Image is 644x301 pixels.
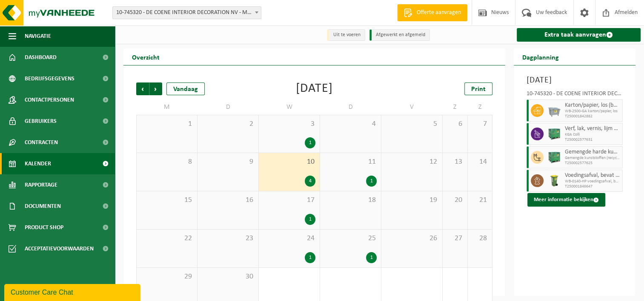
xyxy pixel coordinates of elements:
[202,234,254,243] span: 23
[527,193,605,207] button: Meer informatie bekijken
[324,234,377,243] span: 25
[202,196,254,205] span: 16
[366,252,377,263] div: 1
[149,82,162,95] span: Volgende
[514,48,567,65] h2: Dagplanning
[141,119,193,129] span: 1
[4,282,142,301] iframe: chat widget
[386,196,438,205] span: 19
[447,119,463,129] span: 6
[369,29,430,41] li: Afgewerkt en afgemeld
[565,172,620,179] span: Voedingsafval, bevat producten van dierlijke oorsprong, onverpakt, categorie 3
[565,132,620,137] span: KGA Colli
[166,82,205,95] div: Vandaag
[296,82,333,95] div: [DATE]
[25,174,57,196] span: Rapportage
[447,196,463,205] span: 20
[386,234,438,243] span: 26
[305,137,315,148] div: 1
[25,47,57,68] span: Dashboard
[397,4,467,21] a: Offerte aanvragen
[366,176,377,187] div: 1
[472,234,488,243] span: 28
[381,99,443,115] td: V
[305,176,315,187] div: 4
[565,156,620,161] span: Gemengde kunststoffen (recycleerbaar), inclusief PVC
[527,91,623,99] div: 10-745320 - DE COENE INTERIOR DECORATION NV - MARKE
[471,86,486,93] span: Print
[517,28,641,42] a: Extra taak aanvragen
[447,157,463,167] span: 13
[25,89,74,111] span: Contactpersonen
[324,196,377,205] span: 18
[113,7,261,19] span: 10-745320 - DE COENE INTERIOR DECORATION NV - MARKE
[305,252,315,263] div: 1
[25,26,51,47] span: Navigatie
[327,29,365,41] li: Uit te voeren
[386,119,438,129] span: 5
[472,119,488,129] span: 7
[415,9,463,17] span: Offerte aanvragen
[548,128,561,140] img: PB-HB-1400-HPE-GN-01
[527,74,623,87] h3: [DATE]
[25,196,61,217] span: Documenten
[565,114,620,119] span: T250001842882
[25,68,74,89] span: Bedrijfsgegevens
[123,48,168,65] h2: Overzicht
[112,6,261,19] span: 10-745320 - DE COENE INTERIOR DECORATION NV - MARKE
[443,99,468,115] td: Z
[548,151,561,164] img: PB-HB-1400-HPE-GN-01
[25,153,51,174] span: Kalender
[25,132,58,153] span: Contracten
[548,174,561,187] img: WB-0140-HPE-GN-50
[565,102,620,109] span: Karton/papier, los (bedrijven)
[565,179,620,184] span: WB-0140-HP voedingsafval, bevat producten van dierlijke oors
[136,99,197,115] td: M
[263,234,315,243] span: 24
[386,157,438,167] span: 12
[565,125,620,132] span: Verf, lak, vernis, lijm en inkt, industrieel in kleinverpakking
[263,119,315,129] span: 3
[202,272,254,281] span: 30
[202,119,254,129] span: 2
[141,157,193,167] span: 8
[25,217,63,238] span: Product Shop
[136,82,149,95] span: Vorige
[472,196,488,205] span: 21
[324,157,377,167] span: 11
[197,99,259,115] td: D
[263,196,315,205] span: 17
[565,109,620,114] span: WB-2500-GA karton/papier, los
[565,161,620,166] span: T250002577625
[141,234,193,243] span: 22
[464,82,492,95] a: Print
[141,196,193,205] span: 15
[25,238,94,259] span: Acceptatievoorwaarden
[324,119,377,129] span: 4
[141,272,193,281] span: 29
[202,157,254,167] span: 9
[565,149,620,156] span: Gemengde harde kunststoffen (PE, PP en PVC), recycleerbaar (industrieel)
[565,137,620,142] span: T250002577631
[548,104,561,117] img: WB-2500-GAL-GY-01
[305,214,315,225] div: 1
[263,157,315,167] span: 10
[565,184,620,189] span: T250001846647
[468,99,493,115] td: Z
[472,157,488,167] span: 14
[259,99,320,115] td: W
[320,99,381,115] td: D
[25,111,57,132] span: Gebruikers
[447,234,463,243] span: 27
